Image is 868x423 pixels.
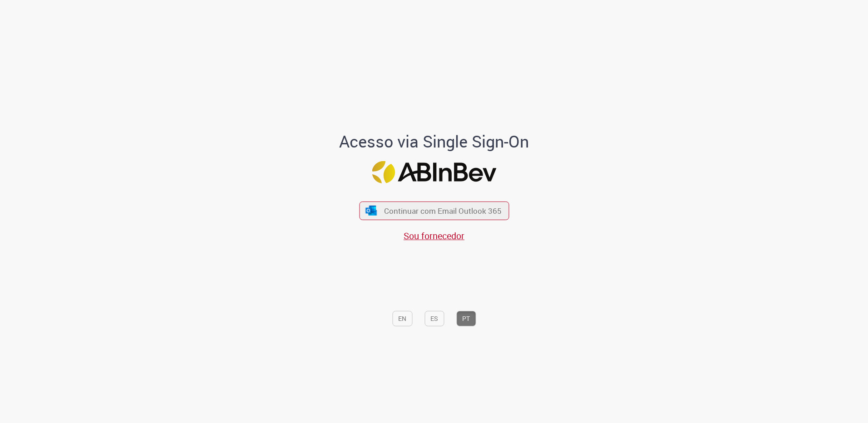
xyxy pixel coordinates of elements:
button: ícone Azure/Microsoft 360 Continuar com Email Outlook 365 [359,202,509,220]
a: Sou fornecedor [404,230,464,242]
button: PT [456,311,476,326]
button: ES [424,311,444,326]
img: Logo ABInBev [372,161,496,183]
img: ícone Azure/Microsoft 360 [365,206,378,215]
h1: Acesso via Single Sign-On [308,133,560,151]
button: EN [392,311,412,326]
span: Continuar com Email Outlook 365 [384,206,502,216]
